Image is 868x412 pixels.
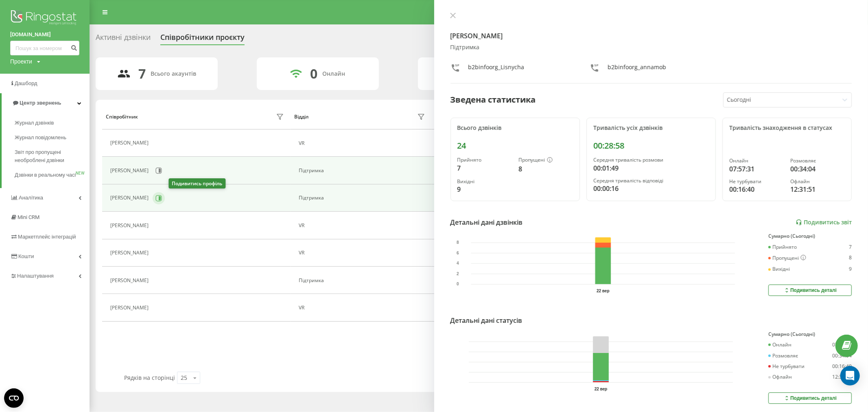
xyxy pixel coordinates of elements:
div: Сумарно (Сьогодні) [768,233,852,239]
div: Детальні дані статусів [450,316,523,325]
div: Всього дзвінків [457,125,573,131]
div: 00:16:40 [832,364,852,369]
div: [PERSON_NAME] [110,195,151,201]
div: Тривалість усіх дзвінків [593,125,709,131]
div: Підтримка [299,195,427,201]
div: [PERSON_NAME] [110,278,151,283]
div: Прийнято [768,244,797,250]
div: 00:34:04 [832,353,852,359]
div: 07:57:31 [729,164,784,174]
div: [PERSON_NAME] [110,140,151,146]
div: Подивитись деталі [783,287,837,294]
div: 12:31:51 [832,374,852,380]
div: [PERSON_NAME] [110,250,151,256]
div: 00:00:16 [593,184,709,193]
div: Активні дзвінки [96,33,151,46]
span: Кошти [18,253,34,259]
span: Дашборд [15,80,37,86]
h4: [PERSON_NAME] [450,31,852,41]
text: 8 [457,241,459,245]
a: [DOMAIN_NAME] [10,31,79,39]
div: Тривалість знаходження в статусах [729,125,845,131]
text: 22 вер [594,387,607,391]
div: b2binfoorg_annamob [608,63,666,75]
div: Середня тривалість відповіді [593,178,709,184]
div: Розмовляє [768,353,798,359]
div: Вихідні [768,266,790,272]
div: 00:01:49 [593,163,709,173]
div: Офлайн [790,179,845,184]
div: 25 [181,374,187,382]
div: 12:31:51 [790,184,845,194]
div: 00:34:04 [790,164,845,174]
span: Журнал дзвінків [15,119,54,127]
div: Подивитись профіль [168,178,225,188]
div: 07:57:31 [832,342,852,348]
div: Розмовляє [790,158,845,164]
div: VR [299,140,427,146]
div: VR [299,250,427,256]
div: b2binfoorg_Lisnycha [468,63,525,75]
div: Сумарно (Сьогодні) [768,331,852,337]
div: Не турбувати [729,179,784,184]
span: Mini CRM [17,214,39,220]
div: 0 [310,66,317,81]
span: Центр звернень [20,100,61,106]
div: Підтримка [299,278,427,283]
div: [PERSON_NAME] [110,305,151,311]
a: Журнал дзвінків [15,116,90,130]
div: Онлайн [322,70,345,77]
div: Зведена статистика [450,94,536,106]
text: 4 [457,261,459,266]
div: VR [299,223,427,228]
button: Open CMP widget [4,388,24,408]
text: 2 [457,272,459,276]
div: [PERSON_NAME] [110,223,151,228]
span: Дзвінки в реальному часі [15,171,76,179]
div: Онлайн [768,342,791,348]
div: Середня тривалість розмови [593,157,709,163]
div: 9 [849,266,852,272]
div: Співробітники проєкту [160,33,245,46]
input: Пошук за номером [10,41,79,55]
text: 6 [457,251,459,255]
span: Маркетплейс інтеграцій [18,234,76,240]
span: Налаштування [17,273,54,279]
div: Підтримка [450,44,852,51]
div: 7 [457,163,512,173]
a: Дзвінки в реальному часіNEW [15,168,90,182]
div: Прийнято [457,157,512,163]
text: 0 [457,282,459,287]
div: VR [299,305,427,311]
div: 00:28:58 [593,141,709,151]
div: Подивитись деталі [783,395,837,401]
div: Пропущені [768,255,806,261]
span: Аналiтика [19,195,43,201]
div: Підтримка [299,168,427,173]
div: Всього акаунтів [151,70,197,77]
div: 00:16:40 [729,184,784,194]
div: Детальні дані дзвінків [450,217,523,227]
div: Open Intercom Messenger [840,366,860,386]
div: Пропущені [518,157,573,164]
div: Онлайн [729,158,784,164]
div: 8 [849,255,852,261]
div: 9 [457,184,512,194]
a: Центр звернень [2,93,90,113]
div: [PERSON_NAME] [110,168,151,173]
a: Подивитись звіт [796,219,852,226]
span: Журнал повідомлень [15,134,66,142]
img: Ringostat logo [10,8,79,28]
a: Журнал повідомлень [15,130,90,145]
span: Звіт про пропущені необроблені дзвінки [15,148,85,164]
a: Звіт про пропущені необроблені дзвінки [15,145,90,168]
div: Проекти [10,57,32,66]
div: Не турбувати [768,364,805,369]
div: Офлайн [768,374,792,380]
div: 7 [139,66,146,81]
div: Вихідні [457,179,512,184]
span: Рядків на сторінці [124,374,175,381]
button: Подивитись деталі [768,392,852,404]
text: 22 вер [597,289,610,293]
div: 7 [849,244,852,250]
